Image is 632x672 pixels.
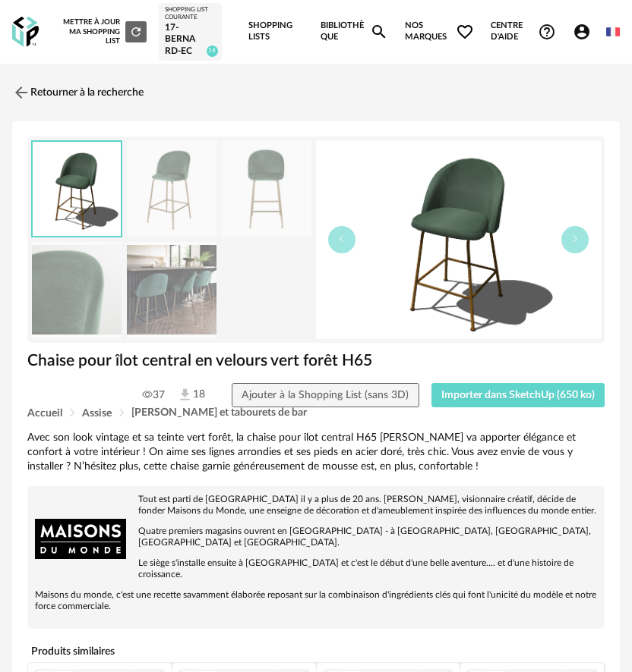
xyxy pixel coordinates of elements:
[491,20,556,42] span: Centre d'aideHelp Circle Outline icon
[127,141,216,237] img: chaise-pour-ilot-central-en-velours-vert-foret-h65-1000-5-8-216160_1.jpg
[222,141,311,237] img: chaise-pour-ilot-central-en-velours-vert-foret-h65-1000-5-8-216160_2.jpg
[35,494,597,517] p: Tout est parti de [GEOGRAPHIC_DATA] il y a plus de 20 ans. [PERSON_NAME], visionnaire créatif, dé...
[165,6,216,22] div: Shopping List courante
[207,46,218,57] span: 14
[165,22,216,58] div: 17-BERNARD-EC
[232,383,419,407] button: Ajouter à la Shopping List (sans 3D)
[12,17,39,48] img: OXP
[131,407,307,418] span: [PERSON_NAME] et tabourets de bar
[441,390,595,400] span: Importer dans SketchUp (650 ko)
[27,431,605,474] div: Avec son look vintage et sa teinte vert forêt, la chaise pour îlot central H65 [PERSON_NAME] va a...
[27,407,605,419] div: Breadcrumb
[431,383,605,407] button: Importer dans SketchUp (650 ko)
[370,23,388,41] span: Magnify icon
[35,557,597,580] p: Le siège s'installe ensuite à [GEOGRAPHIC_DATA] et c'est le début d'une belle aventure.... et d'u...
[57,17,147,46] div: Mettre à jour ma Shopping List
[35,526,597,548] p: Quatre premiers magasins ouvrent en [GEOGRAPHIC_DATA] - à [GEOGRAPHIC_DATA], [GEOGRAPHIC_DATA], [...
[82,408,112,419] span: Assise
[32,242,122,338] img: chaise-pour-ilot-central-en-velours-vert-foret-h65-1000-5-8-216160_3.jpg
[177,387,205,403] span: 18
[127,242,216,338] img: chaise-pour-ilot-central-en-velours-vert-foret-h65-1000-5-8-216160_5.jpg
[573,23,591,41] span: Account Circle icon
[12,76,144,109] a: Retourner à la recherche
[242,390,409,400] span: Ajouter à la Shopping List (sans 3D)
[142,388,165,402] span: 37
[573,23,598,41] span: Account Circle icon
[12,83,30,102] img: svg+xml;base64,PHN2ZyB3aWR0aD0iMjQiIGhlaWdodD0iMjQiIHZpZXdCb3g9IjAgMCAyNCAyNCIgZmlsbD0ibm9uZSIgeG...
[27,408,62,419] span: Accueil
[35,589,597,612] p: Maisons du monde, c'est une recette savamment élaborée reposant sur la combinaison d'ingrédients ...
[27,350,605,371] h1: Chaise pour îlot central en velours vert forêt H65
[129,27,143,35] span: Refresh icon
[27,641,605,662] h4: Produits similaires
[456,23,474,41] span: Heart Outline icon
[177,387,193,403] img: Téléchargements
[538,23,556,41] span: Help Circle Outline icon
[606,25,620,39] img: fr
[33,142,121,237] img: thumbnail.png
[316,140,601,339] img: thumbnail.png
[35,494,126,585] img: brand logo
[165,6,216,58] a: Shopping List courante 17-BERNARD-EC 14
